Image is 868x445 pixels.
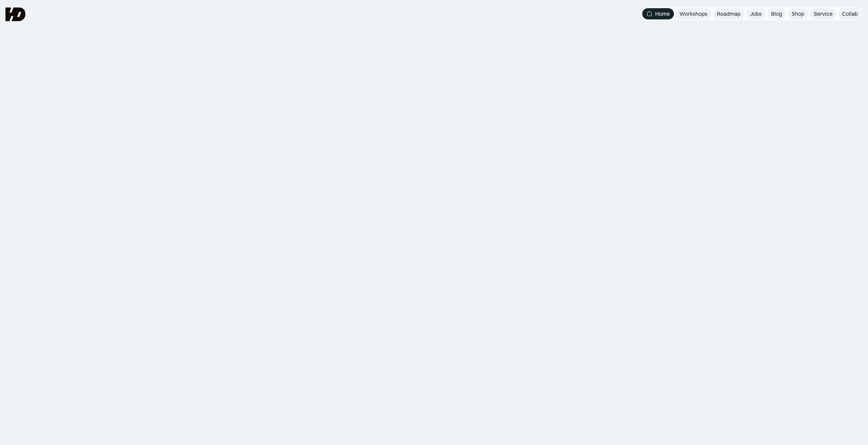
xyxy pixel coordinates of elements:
[814,10,833,17] div: Service
[767,8,786,19] a: Blog
[838,8,862,19] a: Collab
[792,10,804,17] div: Shop
[642,8,674,19] a: Home
[771,10,782,17] div: Blog
[750,10,762,17] div: Jobs
[717,10,740,17] div: Roadmap
[679,10,707,17] div: Workshops
[713,8,745,19] a: Roadmap
[810,8,837,19] a: Service
[655,10,670,17] div: Home
[788,8,808,19] a: Shop
[675,8,711,19] a: Workshops
[842,10,858,17] div: Collab
[746,8,766,19] a: Jobs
